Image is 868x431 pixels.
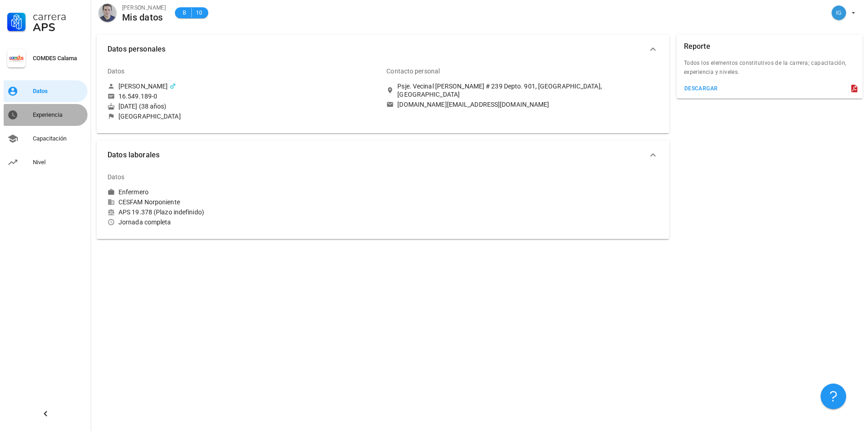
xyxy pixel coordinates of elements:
div: Enfermero [118,188,149,196]
div: CESFAM Norponiente [108,198,379,206]
div: 16.549.189-0 [118,92,157,100]
div: Mis datos [122,12,166,22]
div: Experiencia [33,111,84,119]
div: [PERSON_NAME] [118,82,168,90]
span: Datos personales [108,43,647,56]
div: APS 19.378 (Plazo indefinido) [108,208,379,216]
div: [PERSON_NAME] [122,3,166,12]
div: Todos los elementos constitutivos de la carrera; capacitación, experiencia y niveles. [677,58,863,82]
div: Psje. Vecinal [PERSON_NAME] # 239 Depto. 901, [GEOGRAPHIC_DATA], [GEOGRAPHIC_DATA] [397,82,658,99]
div: Reporte [684,35,710,58]
button: Datos personales [97,35,669,64]
a: Capacitación [4,128,87,150]
div: APS [33,22,84,33]
div: [DATE] (38 años) [108,102,379,110]
div: Datos [108,166,125,188]
div: Nivel [33,159,84,166]
a: [DOMAIN_NAME][EMAIL_ADDRESS][DOMAIN_NAME] [386,100,658,109]
div: Jornada completa [108,218,379,226]
span: 10 [195,8,203,17]
div: Datos [33,88,84,95]
div: [DOMAIN_NAME][EMAIL_ADDRESS][DOMAIN_NAME] [397,100,549,109]
button: Datos laborales [97,140,669,170]
a: Nivel [4,151,87,173]
a: Psje. Vecinal [PERSON_NAME] # 239 Depto. 901, [GEOGRAPHIC_DATA], [GEOGRAPHIC_DATA] [386,82,658,99]
div: avatar [832,5,846,20]
div: Contacto personal [386,60,440,82]
button: descargar [680,82,722,95]
span: B [180,8,188,17]
div: Datos [108,60,125,82]
div: [GEOGRAPHIC_DATA] [118,112,181,120]
span: Datos laborales [108,149,647,161]
div: descargar [684,85,718,92]
a: Experiencia [4,104,87,126]
div: COMDES Calama [33,55,84,62]
div: Capacitación [33,135,84,142]
div: Carrera [33,11,84,22]
a: Datos [4,80,87,102]
div: avatar [98,4,117,22]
